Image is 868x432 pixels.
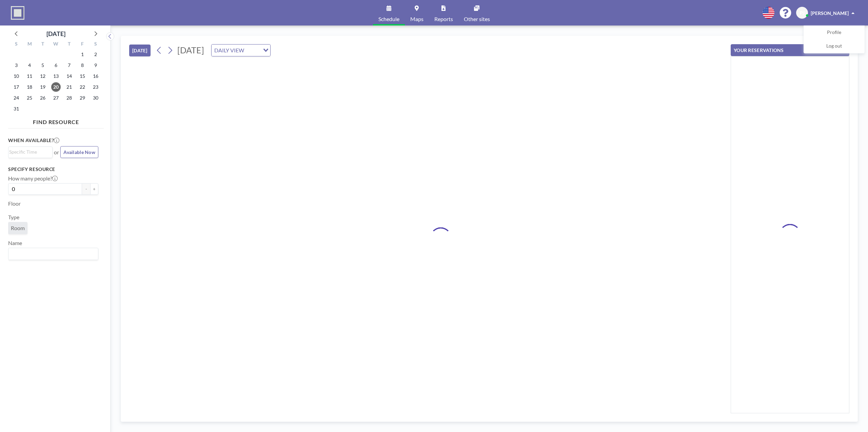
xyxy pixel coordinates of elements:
[8,147,52,157] div: Search for option
[23,40,36,49] div: M
[12,71,21,81] span: Sunday, August 10, 2025
[91,61,100,70] span: Saturday, August 9, 2025
[63,149,95,155] span: Available Now
[60,146,98,158] button: Available Now
[811,10,849,16] span: [PERSON_NAME]
[11,6,24,20] img: organization-logo
[434,16,453,22] span: Reports
[25,71,34,81] span: Monday, August 11, 2025
[8,175,58,182] label: How many people?
[91,82,100,92] span: Saturday, August 23, 2025
[827,29,841,36] span: Profile
[62,40,76,49] div: T
[25,93,34,103] span: Monday, August 25, 2025
[804,26,864,39] a: Profile
[129,45,151,56] button: [DATE]
[25,61,34,70] span: Monday, August 4, 2025
[78,61,87,70] span: Friday, August 8, 2025
[800,10,805,16] span: PJ
[8,116,104,125] h4: FIND RESOURCE
[464,16,490,22] span: Other sites
[89,40,102,49] div: S
[12,61,21,70] span: Sunday, August 3, 2025
[8,248,98,260] div: Search for option
[804,39,864,53] a: Log out
[64,93,74,103] span: Thursday, August 28, 2025
[76,40,89,49] div: F
[8,214,19,221] label: Type
[82,183,90,195] button: -
[51,82,61,92] span: Wednesday, August 20, 2025
[51,93,61,103] span: Wednesday, August 27, 2025
[25,82,34,92] span: Monday, August 18, 2025
[64,82,74,92] span: Thursday, August 21, 2025
[8,200,21,207] label: Floor
[78,82,87,92] span: Friday, August 22, 2025
[8,240,22,246] label: Name
[212,45,270,56] div: Search for option
[78,50,87,59] span: Friday, August 1, 2025
[10,40,23,49] div: S
[78,93,87,103] span: Friday, August 29, 2025
[9,249,94,258] input: Search for option
[54,149,59,156] span: or
[12,82,21,92] span: Sunday, August 17, 2025
[36,40,50,49] div: T
[90,183,98,195] button: +
[91,93,100,103] span: Saturday, August 30, 2025
[38,61,47,70] span: Tuesday, August 5, 2025
[91,50,100,59] span: Saturday, August 2, 2025
[64,71,74,81] span: Thursday, August 14, 2025
[177,45,204,55] span: [DATE]
[12,93,21,103] span: Sunday, August 24, 2025
[731,44,849,56] button: YOUR RESERVATIONS
[91,71,100,81] span: Saturday, August 16, 2025
[51,71,61,81] span: Wednesday, August 13, 2025
[46,29,65,38] div: [DATE]
[826,43,842,50] span: Log out
[38,93,47,103] span: Tuesday, August 26, 2025
[11,225,25,231] span: Room
[50,40,63,49] div: W
[8,166,98,172] h3: Specify resource
[51,61,61,70] span: Wednesday, August 6, 2025
[410,16,423,22] span: Maps
[12,104,21,114] span: Sunday, August 31, 2025
[246,46,259,55] input: Search for option
[38,71,47,81] span: Tuesday, August 12, 2025
[38,82,47,92] span: Tuesday, August 19, 2025
[213,46,245,55] span: DAILY VIEW
[9,148,48,156] input: Search for option
[78,71,87,81] span: Friday, August 15, 2025
[378,16,399,22] span: Schedule
[64,61,74,70] span: Thursday, August 7, 2025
